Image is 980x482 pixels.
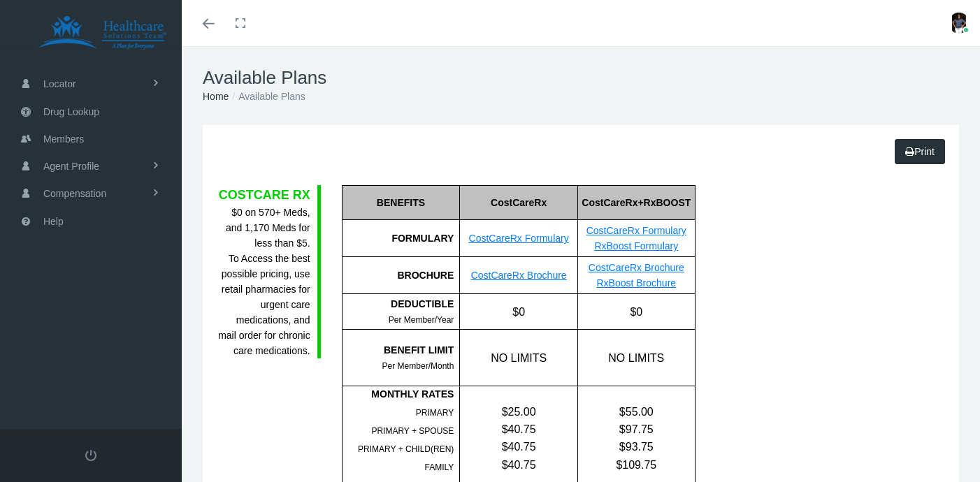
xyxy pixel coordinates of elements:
div: $97.75 [578,421,695,438]
img: HEALTHCARE SOLUTIONS TEAM, LLC [18,15,186,50]
div: NO LIMITS [577,330,695,386]
span: FAMILY [425,462,454,472]
div: $55.00 [578,403,695,421]
div: COSTCARE RX [217,185,310,205]
div: DEDUCTIBLE [343,296,454,312]
div: $109.75 [578,456,695,474]
div: $0 [577,294,695,329]
span: Help [43,208,64,235]
div: CostCareRx [459,185,577,220]
span: Per Member/Month [382,361,454,371]
a: Home [203,91,229,102]
div: $40.75 [460,421,577,438]
div: FORMULARY [342,220,460,257]
div: $0 [459,294,577,329]
span: Drug Lookup [43,98,99,125]
a: RxBoost Formulary [594,240,678,251]
div: $40.75 [460,456,577,474]
div: BROCHURE [342,257,460,294]
div: $0 on 570+ Meds, and 1,170 Meds for less than $5. To Access the best possible pricing, use retail... [217,205,310,358]
img: S_Profile_Picture_16534.jpg [949,13,970,34]
span: PRIMARY [416,408,454,418]
div: $25.00 [460,403,577,421]
div: BENEFITS [342,185,460,220]
span: Locator [43,71,76,97]
span: Members [43,126,84,152]
span: PRIMARY + CHILD(REN) [358,444,454,454]
a: CostCareRx Brochure [589,262,684,273]
h1: Available Plans [203,67,959,89]
div: CostCareRx+RxBOOST [577,185,695,220]
span: Compensation [43,180,106,207]
a: CostCareRx Formulary [586,225,686,236]
a: Print [895,139,945,164]
li: Available Plans [229,89,305,104]
a: RxBoost Brochure [596,277,676,289]
div: $93.75 [578,438,695,455]
a: CostCareRx Brochure [471,270,567,281]
span: PRIMARY + SPOUSE [371,426,454,436]
div: $40.75 [460,438,577,455]
div: MONTHLY RATES [343,386,454,402]
span: Agent Profile [43,153,99,180]
div: BENEFIT LIMIT [343,342,454,358]
span: Per Member/Year [389,315,454,325]
a: CostCareRx Formulary [469,233,569,244]
div: NO LIMITS [459,330,577,386]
